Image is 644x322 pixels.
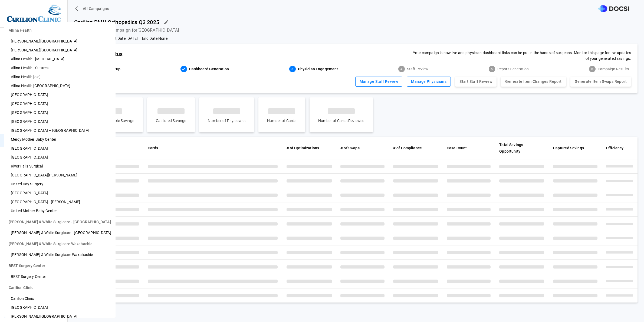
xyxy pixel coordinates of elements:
li: [GEOGRAPHIC_DATA] [4,189,116,198]
li: Allina Health - [MEDICAL_DATA] [4,55,116,64]
li: Allina Health [GEOGRAPHIC_DATA] [4,81,116,90]
li: [GEOGRAPHIC_DATA] [4,144,116,153]
li: BEST Surgery Center [4,259,116,272]
li: Allina Health [4,24,116,37]
li: [GEOGRAPHIC_DATA] [4,99,116,108]
li: [GEOGRAPHIC_DATA] [4,108,116,117]
li: [PERSON_NAME][GEOGRAPHIC_DATA] [4,312,116,321]
li: [GEOGRAPHIC_DATA] [4,303,116,312]
li: Allina Health - Sutures [4,64,116,73]
li: [GEOGRAPHIC_DATA] – [GEOGRAPHIC_DATA] [4,126,116,135]
li: United Day Surgery [4,180,116,189]
li: [PERSON_NAME] & White Surgicare Waxahachie [4,237,116,250]
li: [PERSON_NAME] & White Surgicare Waxahachie [4,250,116,259]
li: Carilion Clinic [4,281,116,294]
li: [PERSON_NAME][GEOGRAPHIC_DATA] [4,37,116,46]
li: [PERSON_NAME] & White Surgicare - [GEOGRAPHIC_DATA] [4,215,116,228]
li: [GEOGRAPHIC_DATA] [4,153,116,162]
li: [GEOGRAPHIC_DATA] [4,117,116,126]
li: [PERSON_NAME] & White Surgicare - [GEOGRAPHIC_DATA] [4,228,116,237]
li: [PERSON_NAME][GEOGRAPHIC_DATA] [4,46,116,55]
li: Mercy Mother Baby Center [4,135,116,144]
li: [GEOGRAPHIC_DATA] - [PERSON_NAME] [4,198,116,206]
li: Carilion Clinic [4,294,116,303]
li: Allina Health [old] [4,73,116,81]
li: [GEOGRAPHIC_DATA] [4,90,116,99]
li: [GEOGRAPHIC_DATA][PERSON_NAME] [4,171,116,180]
li: BEST Surgery Center [4,272,116,281]
li: River Falls Surgical [4,162,116,171]
li: United Mother Baby Center [4,206,116,215]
